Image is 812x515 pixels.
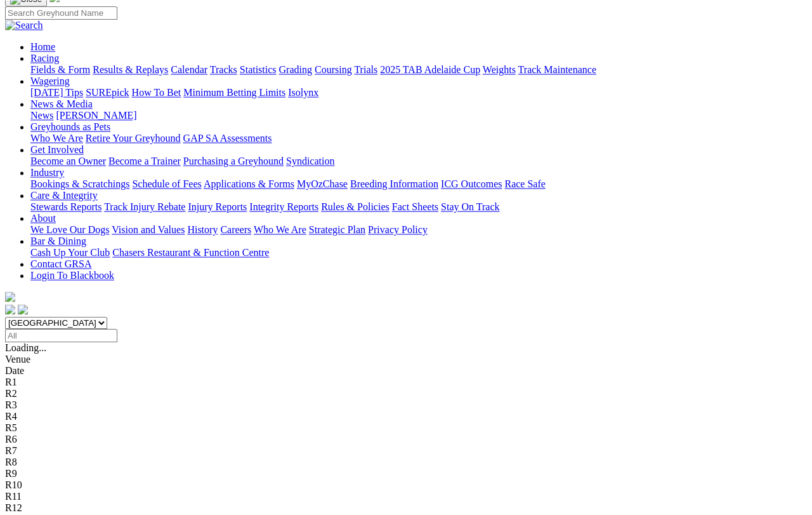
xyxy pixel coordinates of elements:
img: Search [5,20,43,31]
div: R6 [5,434,807,445]
a: Minimum Betting Limits [183,87,285,98]
a: Vision and Values [112,224,185,235]
div: R10 [5,479,807,491]
div: News & Media [30,110,807,121]
a: Applications & Forms [204,178,294,189]
div: Care & Integrity [30,201,807,213]
img: twitter.svg [18,304,28,314]
a: Results & Replays [93,64,168,75]
input: Select date [5,329,117,342]
a: Careers [220,224,251,235]
a: Contact GRSA [30,258,91,269]
a: Injury Reports [188,201,247,212]
a: Purchasing a Greyhound [183,156,284,166]
div: R1 [5,377,807,388]
div: Greyhounds as Pets [30,133,807,144]
span: Loading... [5,342,46,353]
div: R3 [5,399,807,411]
a: MyOzChase [297,178,348,189]
div: Racing [30,64,807,76]
a: About [30,213,56,224]
a: Strategic Plan [309,224,365,235]
a: Schedule of Fees [132,178,201,189]
a: Stewards Reports [30,201,101,212]
a: History [187,224,218,235]
a: News [30,110,53,121]
div: R11 [5,491,807,502]
a: News & Media [30,98,93,109]
a: Wagering [30,76,70,86]
a: Tracks [210,64,237,75]
div: Industry [30,178,807,190]
a: Race Safe [504,178,545,189]
a: Who We Are [254,224,306,235]
div: R8 [5,457,807,468]
a: Get Involved [30,144,84,155]
a: Home [30,41,55,52]
div: R4 [5,411,807,422]
div: About [30,224,807,236]
a: Breeding Information [350,178,438,189]
a: Calendar [171,64,207,75]
div: Bar & Dining [30,247,807,258]
a: Statistics [240,64,277,75]
div: R2 [5,388,807,399]
div: Get Involved [30,156,807,167]
a: Racing [30,53,59,64]
a: Bookings & Scratchings [30,178,129,189]
a: Fields & Form [30,64,90,75]
div: Venue [5,354,807,365]
div: R12 [5,502,807,514]
a: Cash Up Your Club [30,247,110,258]
a: Privacy Policy [368,224,428,235]
a: We Love Our Dogs [30,224,109,235]
div: R9 [5,468,807,479]
a: Retire Your Greyhound [86,133,181,144]
img: logo-grsa-white.png [5,291,15,302]
a: Login To Blackbook [30,270,114,281]
a: How To Bet [132,87,181,98]
a: Care & Integrity [30,190,98,201]
div: Date [5,365,807,377]
a: Weights [483,64,516,75]
a: Bar & Dining [30,236,86,246]
a: 2025 TAB Adelaide Cup [380,64,480,75]
div: R7 [5,445,807,457]
a: Chasers Restaurant & Function Centre [112,247,269,258]
a: Track Maintenance [518,64,596,75]
a: Fact Sheets [392,201,438,212]
a: [DATE] Tips [30,87,83,98]
a: Track Injury Rebate [104,201,185,212]
a: Who We Are [30,133,83,144]
a: SUREpick [86,87,129,98]
a: Integrity Reports [249,201,318,212]
a: Coursing [315,64,352,75]
a: Trials [354,64,377,75]
a: Syndication [286,156,334,166]
a: Industry [30,167,64,178]
a: GAP SA Assessments [183,133,272,144]
a: Isolynx [288,87,318,98]
a: [PERSON_NAME] [56,110,136,121]
input: Search [5,6,117,20]
a: Grading [279,64,312,75]
a: ICG Outcomes [441,178,502,189]
a: Become a Trainer [108,156,181,166]
div: R5 [5,422,807,434]
a: Stay On Track [441,201,499,212]
img: facebook.svg [5,304,15,314]
a: Rules & Policies [321,201,390,212]
a: Become an Owner [30,156,106,166]
div: Wagering [30,87,807,98]
a: Greyhounds as Pets [30,121,110,132]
